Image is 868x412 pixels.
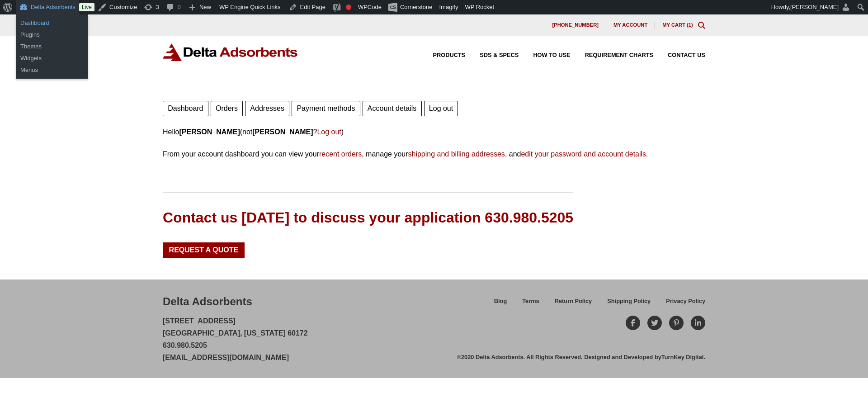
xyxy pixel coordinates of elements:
[480,52,519,58] span: SDS & SPECS
[653,52,705,58] a: Contact Us
[519,52,570,58] a: How to Use
[662,22,693,28] a: My Cart (1)
[668,52,705,58] span: Contact Us
[163,101,208,116] a: Dashboard
[465,52,519,58] a: SDS & SPECS
[424,101,458,116] a: Log out
[317,128,341,136] a: Log out
[585,52,653,58] span: Requirement Charts
[522,298,539,304] span: Terms
[16,17,88,29] a: Dashboard
[433,52,466,58] span: Products
[613,23,647,28] span: My account
[346,5,351,10] div: Focus keyphrase not set
[545,22,606,29] a: [PHONE_NUMBER]
[533,52,570,58] span: How to Use
[163,294,252,309] div: Delta Adsorbents
[486,296,514,312] a: Blog
[163,43,298,61] img: Delta Adsorbents
[163,148,705,160] p: From your account dashboard you can view your , manage your , and .
[163,99,705,116] nav: Account pages
[555,298,592,304] span: Return Policy
[163,315,308,364] p: [STREET_ADDRESS] [GEOGRAPHIC_DATA], [US_STATE] 60172 630.980.5205
[16,29,88,41] a: Plugins
[16,14,88,43] ul: Delta Adsorbents
[547,296,600,312] a: Return Policy
[163,242,245,258] a: Request a Quote
[16,64,88,76] a: Menus
[79,3,94,11] a: Live
[698,22,705,29] div: Toggle Modal Content
[457,353,705,361] div: ©2020 Delta Adsorbents. All Rights Reserved. Designed and Developed by .
[658,296,705,312] a: Privacy Policy
[419,52,466,58] a: Products
[666,298,705,304] span: Privacy Policy
[514,296,547,312] a: Terms
[552,23,599,28] span: [PHONE_NUMBER]
[599,296,658,312] a: Shipping Policy
[16,38,88,79] ul: Delta Adsorbents
[790,4,839,10] span: [PERSON_NAME]
[661,354,704,360] a: TurnKey Digital
[211,101,243,116] a: Orders
[319,150,362,158] a: recent orders
[408,150,505,158] a: shipping and billing addresses
[16,52,88,64] a: Widgets
[292,101,360,116] a: Payment methods
[245,101,289,116] a: Addresses
[163,208,573,228] div: Contact us [DATE] to discuss your application 630.980.5205
[16,41,88,52] a: Themes
[163,354,289,361] a: [EMAIL_ADDRESS][DOMAIN_NAME]
[169,246,239,254] span: Request a Quote
[606,22,655,29] a: My account
[163,126,705,138] p: Hello (not ? )
[571,52,653,58] a: Requirement Charts
[689,22,691,28] span: 1
[252,128,313,136] strong: [PERSON_NAME]
[607,298,651,304] span: Shipping Policy
[179,128,240,136] strong: [PERSON_NAME]
[521,150,646,158] a: edit your password and account details
[363,101,422,116] a: Account details
[494,298,507,304] span: Blog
